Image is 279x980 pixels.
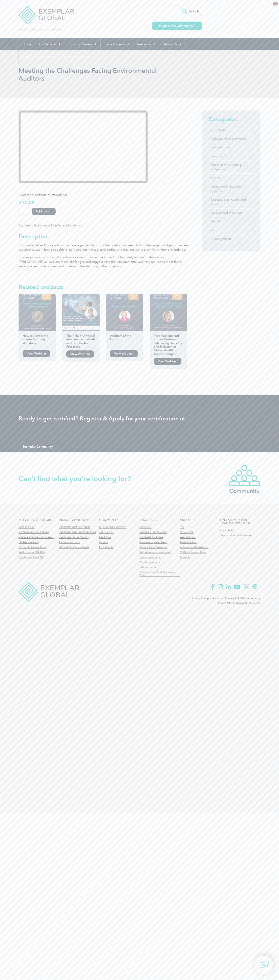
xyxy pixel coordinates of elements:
[208,126,254,134] a: Audit Skills
[106,294,143,331] img: auditors of the future
[154,358,181,365] a: View Webinar
[19,536,54,539] a: Engineers & Technicians Certifications
[33,224,52,227] a: Environmental
[32,208,56,215] button: Add to cart
[152,22,202,30] a: Login to the Community
[19,233,188,240] h2: Description
[19,518,52,522] a: INDIVIDUAL AUDITORS
[19,526,34,529] a: Getting Certified
[218,602,233,604] a: Privacy Policy
[19,294,56,331] img: auditing workforce
[208,226,254,234] a: Risk
[19,551,45,554] a: Certifications for ASQ CQAs
[180,536,196,539] a: Leadership Team
[220,518,260,525] a: FIND AN AUDITOR / TRAINING PROVIDER
[180,518,195,522] a: ABOUT US
[139,526,151,529] a: Auditor Jobs
[99,518,118,522] a: COMMUNITY
[139,551,171,554] a: Conflict Management Assessment
[62,294,100,348] a: The Role of Artificial Intelligence in Audit and Certification Processes
[59,518,89,522] a: INDUSTRY PARTNERS
[19,38,35,50] a: Home
[180,6,202,16] input: Search
[208,152,254,160] a: Food Safety
[139,531,167,534] a: Engineers & Technicians Jobs
[180,551,206,554] a: RABQSA is Exemplar Global
[62,334,100,348] h2: The Role of Artificial Intelligence in Audit and Certification Processes
[19,475,139,482] h2: Can't find what you're looking for?
[19,546,46,549] a: Transition to Exemplar Global
[139,561,161,564] a: Work Style Assessment
[220,529,235,532] a: Find an Auditor
[19,111,148,183] iframe: YouTube video player
[19,443,57,450] a: Exemplar Community
[208,217,254,226] a: Quality
[220,534,252,537] a: Training Provider Search Register
[193,25,195,27] img: open_square.png
[99,536,111,539] a: Blog & News
[19,199,22,205] span: $
[19,50,94,63] a: Find Certified Professional / Training Provider
[139,556,161,559] a: Leadership Assessment
[19,243,188,252] p: Environmental auditors are facing increasing expectations for their performance—including the ran...
[19,193,188,197] p: Purchase Certificate of Attendance
[99,541,108,544] a: Webinars
[59,526,90,529] a: Programs for Certification Bodies
[19,67,173,82] h1: Meeting the Challenges Facing Environmental Auditors
[180,541,197,544] a: Customer Charter
[208,235,254,243] a: Uncategorized
[99,526,126,529] a: Exemplar Global Community
[106,294,143,348] a: Auditors of the Future
[208,116,254,122] h2: Categories
[59,536,88,539] a: Programs for Training Providers
[106,334,143,348] h2: Auditors of the Future
[59,531,96,534] a: Programs for Recognized Organizations
[139,518,157,522] a: RESOURCES
[23,350,50,357] a: View Webinar
[208,182,254,195] a: Integrated Management Systems
[133,38,160,50] a: Resources
[19,556,44,559] a: Your Exemplar Global ROI
[59,546,89,549] a: Take a Certified Training Course
[160,38,185,50] a: About Us
[150,334,187,356] h2: Past, Present, and Future Horizons: Advancing Diversity and Inclusion in Global Auditing Teams th...
[53,224,82,227] a: On-Demand Webinars
[139,536,163,539] a: Individual Digital Badges
[218,601,260,605] p: and
[180,556,190,559] a: Contact Us
[101,38,133,50] a: News & Events
[59,541,80,544] a: Our Training Providers
[208,134,254,143] a: Behavioural Assessments
[228,465,260,486] img: icon-community.webp
[139,546,167,549] a: Exemplar Global Assessments
[66,350,94,358] a: View Webinar
[19,255,188,268] p: In many cases environmental auditors also are under-resourced and inadequately trained. In this s...
[228,465,260,493] a: Community
[19,208,29,216] input: Product quantity
[150,294,187,356] a: Past, Present, and Future Horizons: Advancing Diversity and Inclusion in Global Auditing Teams th...
[19,199,35,205] bdi: 10.00
[19,27,63,32] p: Leading the way to excellence
[35,38,65,50] a: Our Services
[19,224,82,227] span: Categories: ,
[192,596,260,601] p: © 2025 Exemplar Global Inc (Formerly RABQSA International).
[180,526,184,529] a: FAQ
[19,415,260,422] h2: Ready to get certified? Register & Apply for your certification at
[208,143,254,152] a: Environmental
[19,334,56,348] h2: How to Attract the Future Auditing Workforce
[19,284,188,290] h2: Related products
[237,602,260,604] a: Copyright Disclaimer
[139,541,167,544] a: Organizational Digital Badges
[259,960,269,970] img: contact-chat.png
[208,209,254,217] a: On-Demand Webinars
[180,531,193,534] a: About iNARTE
[228,488,260,493] h3: Community
[180,546,208,549] a: Understanding Our Customers
[208,174,254,182] a: iNARTE
[99,546,113,549] a: Event Calendar
[19,294,56,348] a: How to Attract the Future Auditing Workforce
[62,294,100,331] img: INTACT
[139,566,156,569] a: Liability Insurance
[99,531,113,534] a: Auditor Online
[110,350,138,357] a: View Webinar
